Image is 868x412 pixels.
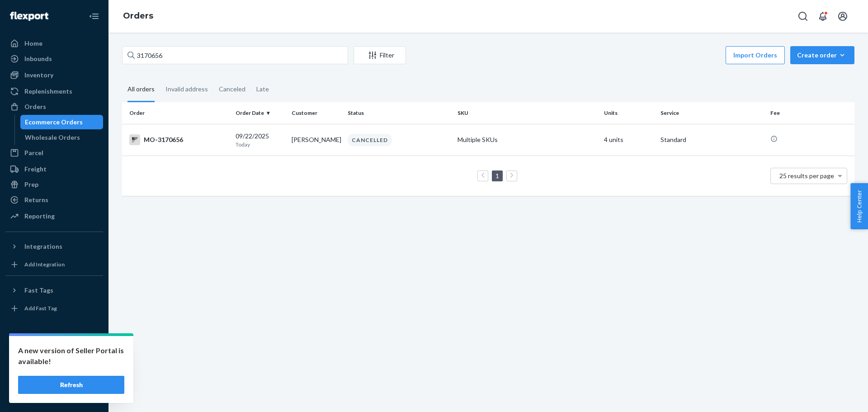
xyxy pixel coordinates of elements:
[24,180,38,189] div: Prep
[24,87,72,96] div: Replenishments
[5,283,103,298] button: Fast Tags
[24,286,53,295] div: Fast Tags
[127,77,155,102] div: All orders
[5,341,103,355] a: Settings
[834,7,852,25] button: Open account menu
[5,52,103,66] a: Inbounds
[24,195,48,204] div: Returns
[5,68,103,82] a: Inventory
[797,51,848,60] div: Create order
[5,356,103,370] a: Talk to Support
[5,99,103,114] a: Orders
[5,193,103,207] a: Returns
[726,46,785,64] button: Import Orders
[5,36,103,51] a: Home
[123,11,153,21] a: Orders
[24,304,57,312] div: Add Fast Tag
[122,46,348,64] input: Search orders
[5,301,103,316] a: Add Fast Tag
[122,102,232,124] th: Order
[348,134,392,146] div: CANCELLED
[5,162,103,176] a: Freight
[767,102,854,124] th: Fee
[790,46,854,64] button: Create order
[5,387,103,401] button: Give Feedback
[454,102,600,124] th: SKU
[18,345,124,367] p: A new version of Seller Portal is available!
[24,212,55,221] div: Reporting
[85,7,103,25] button: Close Navigation
[236,141,284,148] p: Today
[5,257,103,272] a: Add Integration
[20,130,104,145] a: Wholesale Orders
[20,115,104,129] a: Ecommerce Orders
[236,132,284,148] div: 09/22/2025
[794,7,812,25] button: Open Search Box
[24,148,43,157] div: Parcel
[657,102,767,124] th: Service
[5,177,103,192] a: Prep
[25,118,83,127] div: Ecommerce Orders
[18,376,124,394] button: Refresh
[600,124,656,156] td: 4 units
[24,71,53,80] div: Inventory
[5,371,103,386] a: Help Center
[288,124,344,156] td: [PERSON_NAME]
[24,260,65,268] div: Add Integration
[494,172,501,180] a: Page 1 is your current page
[232,102,288,124] th: Order Date
[24,54,52,63] div: Inbounds
[344,102,454,124] th: Status
[129,134,228,145] div: MO-3170656
[219,77,245,101] div: Canceled
[25,133,80,142] div: Wholesale Orders
[779,172,834,180] span: 25 results per page
[5,209,103,223] a: Reporting
[24,102,46,111] div: Orders
[454,124,600,156] td: Multiple SKUs
[165,77,208,101] div: Invalid address
[24,165,47,174] div: Freight
[814,7,832,25] button: Open notifications
[116,3,160,29] ol: breadcrumbs
[292,109,340,117] div: Customer
[24,39,42,48] div: Home
[10,12,48,21] img: Flexport logo
[850,183,868,229] button: Help Center
[5,146,103,160] a: Parcel
[5,84,103,99] a: Replenishments
[600,102,656,124] th: Units
[660,135,763,144] p: Standard
[354,51,406,60] div: Filter
[5,239,103,254] button: Integrations
[354,46,406,64] button: Filter
[256,77,269,101] div: Late
[24,242,62,251] div: Integrations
